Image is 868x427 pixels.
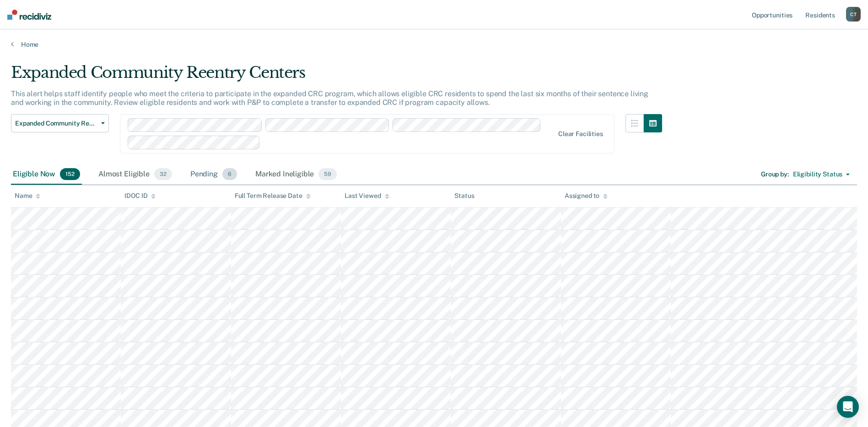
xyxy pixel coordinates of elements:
span: 6 [222,168,237,180]
div: Almost Eligible32 [97,164,174,185]
span: 152 [60,168,80,180]
span: 32 [154,168,172,180]
div: Assigned to [565,192,608,200]
div: Name [15,192,40,200]
div: Clear facilities [558,130,603,138]
div: Full Term Release Date [235,192,311,200]
div: Pending6 [189,164,239,185]
div: Group by : [761,170,789,178]
div: Last Viewed [345,192,389,200]
p: This alert helps staff identify people who meet the criteria to participate in the expanded CRC p... [11,89,648,107]
button: CT [846,7,861,22]
button: Expanded Community Reentry Centers [11,114,109,132]
span: Expanded Community Reentry Centers [15,120,97,127]
div: Expanded Community Reentry Centers [11,63,662,89]
a: Home [11,40,857,49]
img: Recidiviz [7,10,51,20]
button: Eligibility Status [789,167,854,182]
div: C T [846,7,861,22]
span: 59 [318,168,337,180]
div: Eligibility Status [793,170,842,178]
div: Marked Ineligible59 [253,164,339,185]
div: Eligible Now152 [11,164,82,185]
div: Open Intercom Messenger [837,396,859,418]
div: IDOC ID [124,192,156,200]
div: Status [454,192,474,200]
